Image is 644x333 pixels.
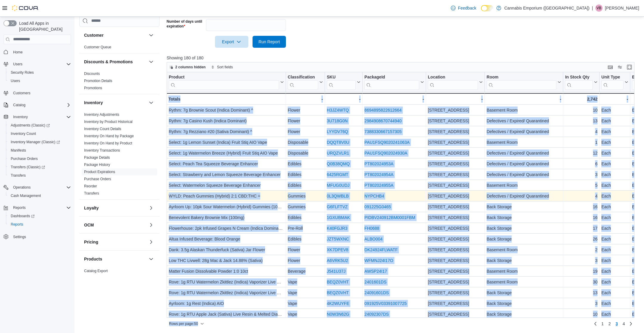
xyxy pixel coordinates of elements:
[565,171,597,178] div: 3
[84,32,146,38] button: Customer
[327,215,350,220] a: 1GXUBMAK
[84,112,119,117] span: Inventory Adjustments
[169,182,284,189] div: Select: Watermelon Squeeze Beverage Enhancer
[169,149,284,157] div: Select: 1g Watermelon Breeze (Hybrid) Fruit Stiq AIO Vape
[565,182,597,189] div: 5
[84,86,102,90] a: Promotions
[601,117,628,124] div: Each
[327,74,356,90] div: SKU URL
[8,130,71,137] span: Inventory Count
[364,226,379,231] a: FH0688
[6,155,73,163] button: Purchase Orders
[458,5,476,11] span: Feedback
[8,172,71,179] span: Transfers
[6,121,73,129] a: Adjustments (Classic)
[84,239,146,245] button: Pricing
[169,160,284,167] div: Select: Peach Tea Squeeze Beverage Enhancer
[327,301,349,306] a: 4K2WUYFE
[84,78,112,83] span: Promotion Details
[8,212,71,220] span: Dashboards
[599,319,606,329] a: Page 1 of 4
[8,77,71,84] span: Users
[601,149,628,157] div: Each
[601,160,628,167] div: Each
[6,212,73,220] a: Dashboards
[327,129,348,134] a: LYYDV76Q
[364,118,402,123] a: 2984908670744940
[609,321,611,327] span: 2
[487,74,556,90] div: Room
[1,232,73,241] button: Settings
[84,256,146,262] button: Products
[428,160,483,167] div: [STREET_ADDRESS]
[169,107,284,114] div: Rythm: 7g Brownie Scout (Indica Dominant) ^
[11,131,36,136] span: Inventory Count
[168,95,284,103] div: Totals
[327,312,349,317] a: N0W3N62G
[11,184,71,191] span: Operations
[8,192,71,199] span: Cash Management
[84,45,111,49] a: Customer Queue
[11,49,25,56] a: Home
[364,204,391,209] a: 091225G0465
[84,191,99,196] span: Transfers
[79,111,160,199] div: Inventory
[487,171,561,178] div: Defectives / Expired/ Quarantined
[11,204,71,211] span: Reports
[11,61,71,68] span: Users
[327,194,349,198] a: 0L3QWBLB
[12,5,39,11] img: Cova
[84,162,110,167] span: Package History
[84,32,103,38] h3: Customer
[11,193,41,198] span: Cash Management
[148,58,155,65] button: Discounts & Promotions
[6,146,73,155] button: Manifests
[327,237,349,241] a: JZT5WXNC
[565,192,597,200] div: 4
[504,4,589,12] p: Cannabis Emporium ([GEOGRAPHIC_DATA])
[288,74,318,90] div: Classification
[364,95,424,103] div: -
[565,128,597,135] div: 4
[481,5,493,11] input: Dark Mode
[253,36,286,48] button: Run Report
[11,148,26,153] span: Manifests
[209,64,235,71] button: Sort fields
[288,107,323,114] div: Flower
[428,74,483,90] button: Location
[327,161,350,166] a: Q0B38QMQ
[84,148,120,153] span: Inventory Transactions
[428,149,483,157] div: [STREET_ADDRESS]
[219,36,245,48] span: Export
[428,192,483,200] div: [STREET_ADDRESS]
[487,107,561,114] div: Basement Room
[327,140,349,145] a: DQQT8V0U
[6,138,73,146] a: Inventory Manager (Classic)
[565,139,597,146] div: 1
[8,172,28,179] a: Transfers
[288,192,323,200] div: Gummies
[84,163,110,167] a: Package History
[364,280,386,284] a: 2401601DS
[428,182,483,189] div: [STREET_ADDRESS]
[1,203,73,212] button: Reports
[148,99,155,106] button: Inventory
[84,100,103,106] h3: Inventory
[592,320,599,327] a: Previous page
[364,140,410,145] a: PAU1FSQ9020241063A
[84,184,97,188] a: Reorder
[1,60,73,68] button: Users
[167,320,206,327] button: Rows per page:50
[11,233,28,240] a: Settings
[8,138,62,146] a: Inventory Manager (Classic)
[487,95,561,103] div: -
[327,74,356,80] div: SKU
[169,128,284,135] div: Rythm: 7g Rezziano #20 (Sativa Dominant) ^
[428,107,483,114] div: [STREET_ADDRESS]
[8,212,37,220] a: Dashboards
[11,48,71,56] span: Home
[11,214,35,218] span: Dashboards
[79,44,160,53] div: Customer
[11,101,71,109] span: Catalog
[6,68,73,77] button: Security Roles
